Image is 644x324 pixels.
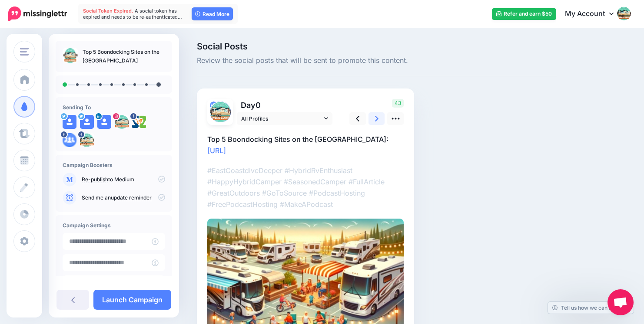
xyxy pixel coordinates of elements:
[63,104,165,111] h4: Sending To
[392,99,404,108] span: 43
[63,48,78,63] img: b2054f586825d956b5eabfbfceea4c43_thumb.jpg
[83,48,165,65] p: Top 5 Boondocking Sites on the [GEOGRAPHIC_DATA]
[83,8,182,20] span: A social token has expired and needs to be re-authenticated…
[80,133,94,147] img: 350656763_966066941485751_697481612438994167_n-bsa133970.jpg
[207,134,404,156] p: Top 5 Boondocking Sites on the [GEOGRAPHIC_DATA]:
[197,55,557,66] span: Review the social posts that will be sent to promote this content.
[20,48,29,56] img: menu.png
[115,115,129,129] img: 348718459_825514582326704_2163817445594875224_n-bsa134017.jpg
[63,115,76,129] img: user_default_image.png
[83,8,133,14] span: Social Token Expired.
[237,99,334,111] p: Day
[82,176,165,183] p: to Medium
[207,146,226,155] a: [URL]
[63,222,165,229] h4: Campaign Settings
[97,115,111,129] img: user_default_image.png
[207,165,404,210] p: #EastCoastdiveDeeper #HybridRvEnthusiast #HappyHybridCamper #SeasonedCamper #FullArticle #GreatOu...
[607,289,634,315] div: Open chat
[241,114,322,123] span: All Profiles
[132,115,146,129] img: 17903851_697857423738952_420420873223211590_n-bsa88151.png
[192,7,233,20] a: Read More
[80,115,94,129] img: user_default_image.png
[210,101,217,108] img: aDtjnaRy1nj-bsa133968.png
[197,42,557,51] span: Social Posts
[8,7,67,21] img: Missinglettr
[63,162,165,168] h4: Campaign Boosters
[210,101,231,122] img: 348718459_825514582326704_2163817445594875224_n-bsa134017.jpg
[82,176,108,183] a: Re-publish
[548,302,634,314] a: Tell us how we can improve
[237,112,332,125] a: All Profiles
[63,133,76,147] img: aDtjnaRy1nj-bsa133968.png
[492,8,556,20] a: Refer and earn $50
[256,101,261,110] span: 0
[82,194,165,202] p: Send me an
[556,3,631,25] a: My Account
[111,194,152,201] a: update reminder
